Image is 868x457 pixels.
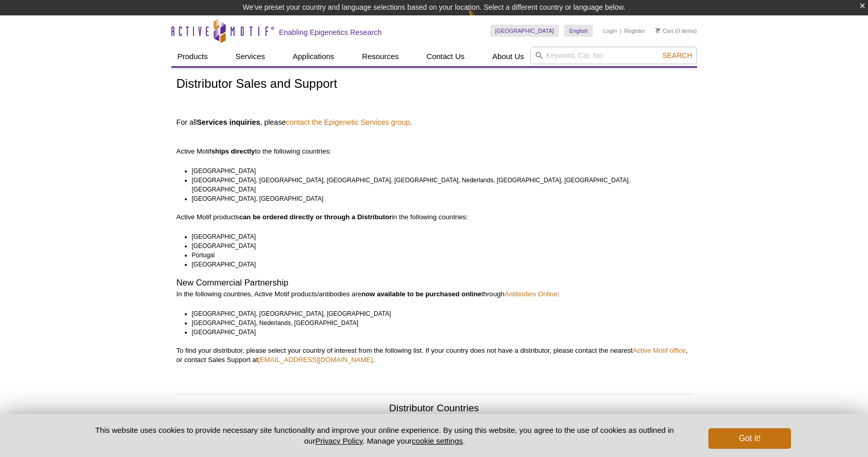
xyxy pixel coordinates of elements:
li: [GEOGRAPHIC_DATA] [192,166,683,176]
a: contact the Epigenetic Services group [286,118,410,127]
a: Resources [356,47,405,66]
a: About Us [486,47,530,66]
strong: can be ordered directly or through a Distributor [239,213,392,221]
img: Change Here [468,8,495,32]
a: Privacy Policy [315,436,362,445]
a: Register [624,27,645,34]
button: Got it! [708,428,790,449]
a: English [564,25,593,37]
input: Keyword, Cat. No. [530,47,697,64]
button: cookie settings [412,436,462,445]
img: Your Cart [655,28,660,33]
a: Products [171,47,214,66]
h2: New Commercial Partnership [177,278,692,288]
li: Portugal [192,251,683,260]
p: Active Motif to the following countries: [177,128,692,156]
h1: Distributor Sales and Support [177,77,692,92]
a: Active Motif office [633,347,686,354]
a: Login [603,27,617,34]
a: Applications [286,47,340,66]
li: [GEOGRAPHIC_DATA] [192,232,683,241]
strong: now available to be purchased online [361,290,481,298]
a: [EMAIL_ADDRESS][DOMAIN_NAME] [258,356,373,364]
a: Antibodies Online [505,290,557,298]
p: To find your distributor, please select your country of interest from the following list. If your... [177,346,692,365]
li: [GEOGRAPHIC_DATA], [GEOGRAPHIC_DATA], [GEOGRAPHIC_DATA], [GEOGRAPHIC_DATA], Nederlands, [GEOGRAPH... [192,176,683,194]
strong: ships directly [211,147,255,155]
li: | [620,25,622,37]
a: Contact Us [420,47,471,66]
li: [GEOGRAPHIC_DATA], [GEOGRAPHIC_DATA], [GEOGRAPHIC_DATA] [192,309,683,318]
h2: Enabling Epigenetics Research [279,28,382,37]
p: This website uses cookies to provide necessary site functionality and improve your online experie... [78,425,692,446]
p: Active Motif products in the following countries: [177,213,692,222]
p: In the following countries, Active Motif products/antibodies are through : [177,290,692,299]
li: [GEOGRAPHIC_DATA] [192,241,683,251]
li: [GEOGRAPHIC_DATA] [192,328,683,337]
li: [GEOGRAPHIC_DATA], [GEOGRAPHIC_DATA] [192,194,683,203]
span: Search [662,51,692,60]
a: Services [229,47,272,66]
a: [GEOGRAPHIC_DATA] [490,25,560,37]
li: [GEOGRAPHIC_DATA] [192,260,683,269]
button: Search [659,51,695,60]
li: (0 items) [655,25,697,37]
h4: For all , please . [177,118,692,127]
h2: Distributor Countries [177,404,692,416]
a: Cart [655,27,673,34]
strong: Services inquiries [197,118,260,126]
li: [GEOGRAPHIC_DATA], Nederlands, [GEOGRAPHIC_DATA] [192,318,683,328]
